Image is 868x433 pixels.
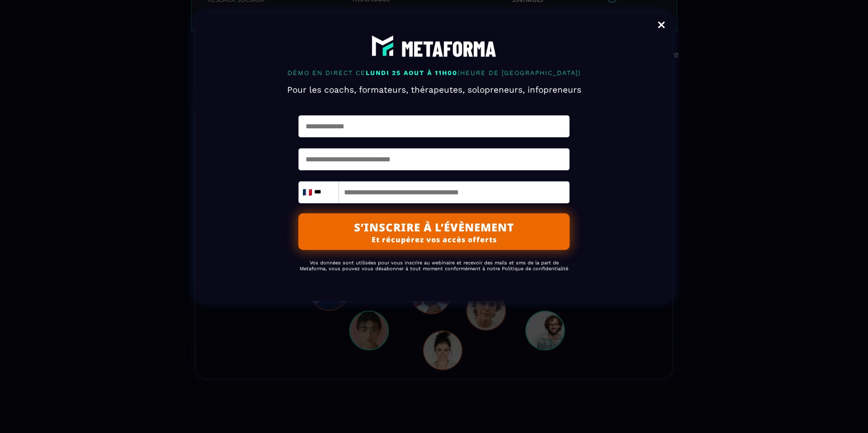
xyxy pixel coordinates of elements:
[298,255,570,276] h2: Vos données sont utilisées pour vous inscrire au webinaire et recevoir des mails et sms de la par...
[366,69,458,76] span: LUNDI 25 AOUT À 11H00
[368,32,500,61] img: abe9e435164421cb06e33ef15842a39e_e5ef653356713f0d7dd3797ab850248d_Capture_d%E2%80%99e%CC%81cran_2...
[298,213,570,250] button: S’INSCRIRE À L’ÉVÈNEMENTEt récupérez vos accès offerts
[303,189,312,196] img: fr
[652,16,670,36] a: Close
[245,66,623,80] p: DÉMO EN DIRECT CE (HEURE DE [GEOGRAPHIC_DATA])
[245,80,623,99] h2: Pour les coachs, formateurs, thérapeutes, solopreneurs, infopreneurs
